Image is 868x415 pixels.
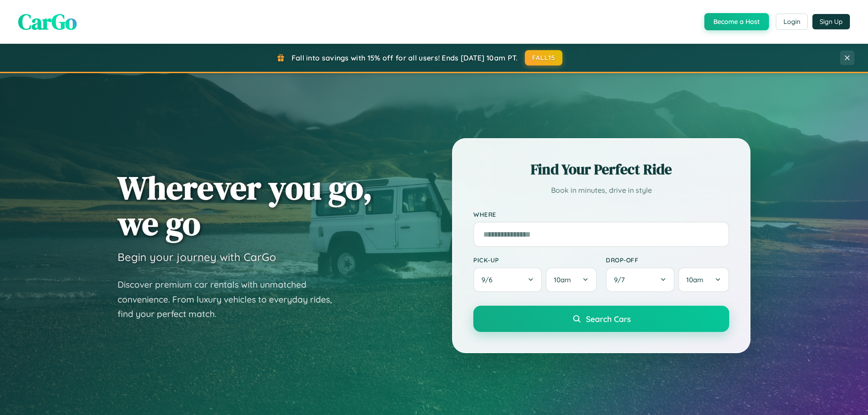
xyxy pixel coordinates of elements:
[473,256,597,264] label: Pick-up
[678,267,729,292] button: 10am
[473,306,729,332] button: Search Cars
[776,14,808,30] button: Login
[812,14,850,29] button: Sign Up
[686,275,703,284] span: 10am
[525,50,563,65] button: FALL15
[586,314,631,324] span: Search Cars
[18,7,77,37] span: CarGo
[614,275,629,284] span: 9 / 7
[118,170,373,241] h1: Wherever you go, we go
[704,13,769,30] button: Become a Host
[473,184,729,197] p: Book in minutes, drive in style
[554,275,571,284] span: 10am
[606,256,729,264] label: Drop-off
[473,159,729,179] h2: Find Your Perfect Ride
[546,267,597,292] button: 10am
[473,267,542,292] button: 9/6
[292,53,518,62] span: Fall into savings with 15% off for all users! Ends [DATE] 10am PT.
[473,210,729,218] label: Where
[481,275,497,284] span: 9 / 6
[118,277,344,322] p: Discover premium car rentals with unmatched convenience. From luxury vehicles to everyday rides, ...
[606,267,675,292] button: 9/7
[118,250,276,264] h3: Begin your journey with CarGo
